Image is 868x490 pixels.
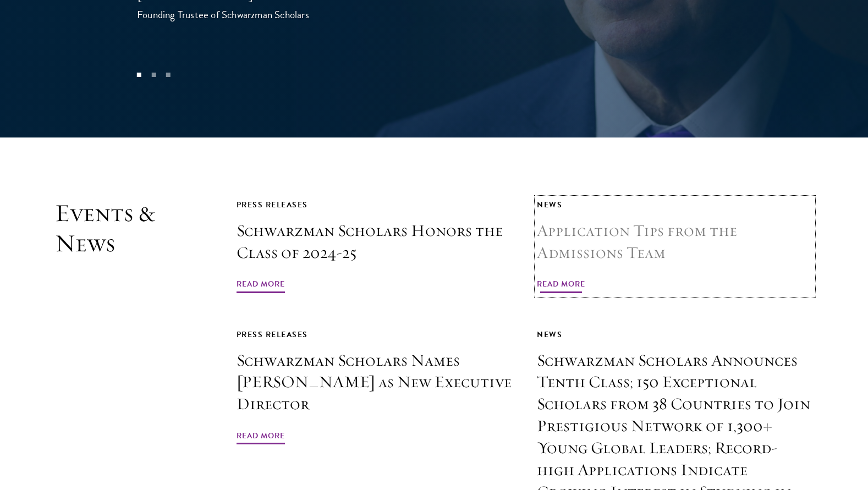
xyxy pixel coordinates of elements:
[537,198,813,295] a: News Application Tips from the Admissions Team Read More
[537,198,813,212] div: News
[537,220,813,264] h3: Application Tips from the Admissions Team
[237,350,513,416] h3: Schwarzman Scholars Names [PERSON_NAME] as New Executive Director
[137,7,357,23] div: Founding Trustee of Schwarzman Scholars
[237,328,513,447] a: Press Releases Schwarzman Scholars Names [PERSON_NAME] as New Executive Director Read More
[237,198,513,212] div: Press Releases
[237,429,285,446] span: Read More
[146,68,161,82] button: 2 of 3
[237,328,513,342] div: Press Releases
[537,277,585,294] span: Read More
[132,68,146,82] button: 1 of 3
[237,198,513,295] a: Press Releases Schwarzman Scholars Honors the Class of 2024-25 Read More
[237,220,513,264] h3: Schwarzman Scholars Honors the Class of 2024-25
[161,68,175,82] button: 3 of 3
[237,277,285,294] span: Read More
[537,328,813,342] div: News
